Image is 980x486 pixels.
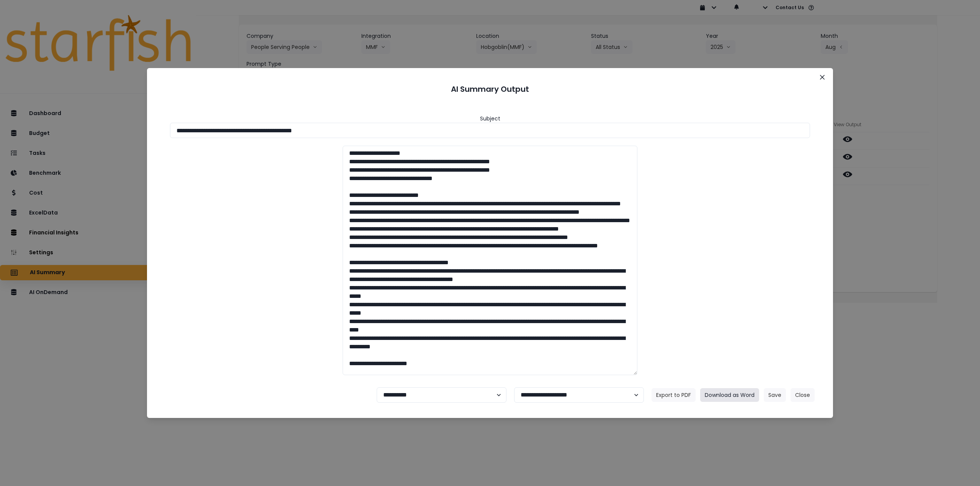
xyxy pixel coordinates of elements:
button: Save [764,388,786,402]
header: Subject [480,115,500,123]
button: Close [816,71,828,83]
button: Download as Word [700,388,759,402]
button: Export to PDF [652,388,696,402]
button: Close [791,388,815,402]
header: AI Summary Output [156,77,824,101]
